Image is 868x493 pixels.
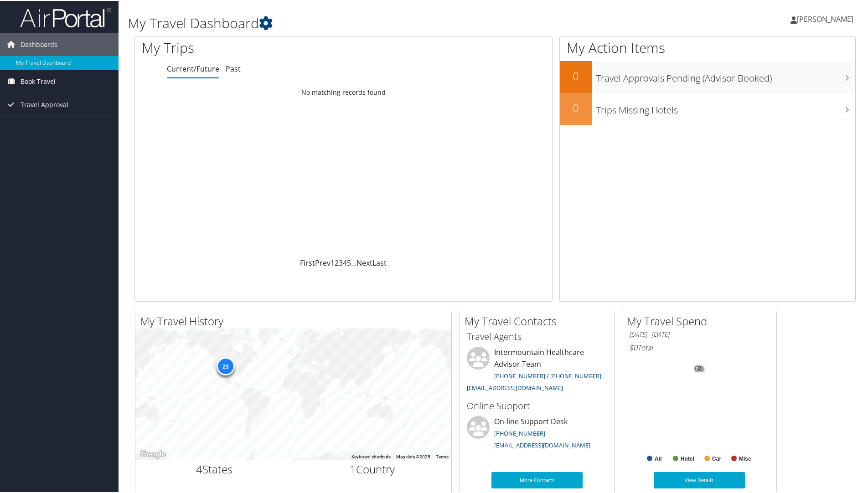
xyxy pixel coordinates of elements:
[560,92,855,124] a: 0Trips Missing Hotels
[494,428,545,437] a: [PHONE_NUMBER]
[351,453,391,459] button: Keyboard shortcuts
[629,342,637,352] span: $0
[436,453,449,458] a: Terms (opens in new tab)
[494,371,601,379] a: [PHONE_NUMBER] / [PHONE_NUMBER]
[467,399,607,411] h3: Online Support
[790,5,863,32] a: [PERSON_NAME]
[21,32,57,55] span: Dashboards
[596,67,855,84] h3: Travel Approvals Pending (Advisor Booked)
[335,257,339,267] a: 2
[300,257,315,267] a: First
[331,257,335,267] a: 1
[196,461,202,476] span: 4
[347,257,351,267] a: 5
[560,99,592,115] h2: 0
[739,455,751,461] text: Misc
[315,257,331,267] a: Prev
[560,60,855,92] a: 0Travel Approvals Pending (Advisor Booked)
[681,455,694,461] text: Hotel
[462,346,612,395] li: Intermountain Healthcare Advisor Team
[216,356,234,375] div: 23
[560,37,855,56] h1: My Action Items
[596,98,855,116] h3: Trips Missing Hotels
[372,257,387,267] a: Last
[467,383,563,391] a: [EMAIL_ADDRESS][DOMAIN_NAME]
[654,471,745,488] a: View Details
[20,6,111,27] img: airportal-logo.png
[655,455,662,461] text: Air
[465,313,614,328] h2: My Travel Contacts
[627,313,776,328] h2: My Travel Spend
[343,257,347,267] a: 4
[494,440,590,448] a: [EMAIL_ADDRESS][DOMAIN_NAME]
[351,257,356,267] span: …
[467,329,607,342] h3: Travel Agents
[339,257,343,267] a: 3
[140,313,451,328] h2: My Travel History
[226,63,241,73] a: Past
[629,342,770,352] h6: Total
[696,365,703,371] tspan: 0%
[712,455,721,461] text: Car
[396,453,430,458] span: Map data ©2025
[629,329,770,338] h6: [DATE] - [DATE]
[560,67,592,83] h2: 0
[142,461,287,476] h2: States
[138,447,168,459] img: Google
[135,83,552,100] td: No matching records found
[300,461,445,476] h2: Country
[350,461,356,476] span: 1
[128,13,618,32] h1: My Travel Dashboard
[21,92,68,115] span: Travel Approval
[797,13,853,23] span: [PERSON_NAME]
[462,415,612,452] li: On-line Support Desk
[142,37,372,56] h1: My Trips
[491,471,583,488] a: More Contacts
[167,63,219,73] a: Current/Future
[138,447,168,459] a: Open this area in Google Maps (opens a new window)
[356,257,372,267] a: Next
[21,69,56,92] span: Book Travel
